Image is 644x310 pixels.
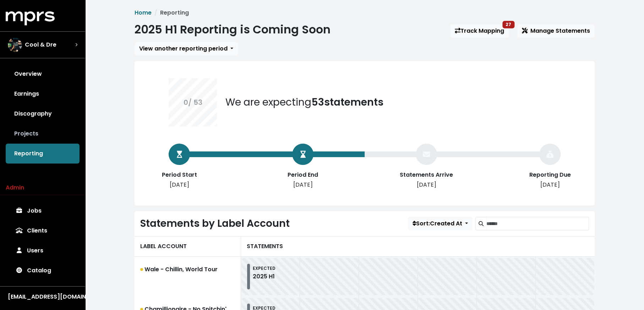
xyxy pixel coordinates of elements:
button: Sort:Created At [408,217,473,230]
div: Period End [274,171,331,179]
div: We are expecting [225,95,383,110]
img: The selected account / producer [8,38,22,52]
span: 27 [506,21,511,27]
button: [EMAIL_ADDRESS][DOMAIN_NAME] [6,292,80,301]
div: Period Start [151,171,208,179]
a: Earnings [6,84,80,104]
div: Reporting Due [522,171,578,179]
b: 53 statements [311,95,383,109]
a: Jobs [6,201,80,221]
div: 2025 H1 [253,272,275,281]
button: View another reporting period [135,42,238,55]
div: [EMAIL_ADDRESS][DOMAIN_NAME] [8,293,77,301]
a: Track Mapping27 [450,24,509,38]
h1: 2025 H1 Reporting is Coming Soon [135,23,331,36]
div: LABEL ACCOUNT [135,236,241,257]
a: Wale - Chillin, World Tour [135,257,241,296]
div: [DATE] [274,181,331,189]
button: Manage Statements [517,24,595,38]
a: Clients [6,221,80,241]
div: [DATE] [522,181,578,189]
nav: breadcrumb [135,9,595,17]
a: Users [6,241,80,261]
div: Statements Arrive [398,171,455,179]
a: mprs logo [6,14,55,22]
span: View another reporting period [139,44,228,53]
a: Home [135,9,152,17]
a: Projects [6,124,80,144]
span: Cool & Dre [25,41,56,49]
div: [DATE] [151,181,208,189]
a: Discography [6,104,80,124]
small: EXPECTED [253,265,275,271]
span: Sort: Created At [413,219,462,228]
input: Search label accounts [486,217,589,230]
h2: Statements by Label Account [140,218,290,230]
div: STATEMENTS [241,236,595,257]
div: [DATE] [398,181,455,189]
a: Overview [6,64,80,84]
li: Reporting [152,9,189,17]
a: Catalog [6,261,80,280]
span: Manage Statements [522,27,590,35]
